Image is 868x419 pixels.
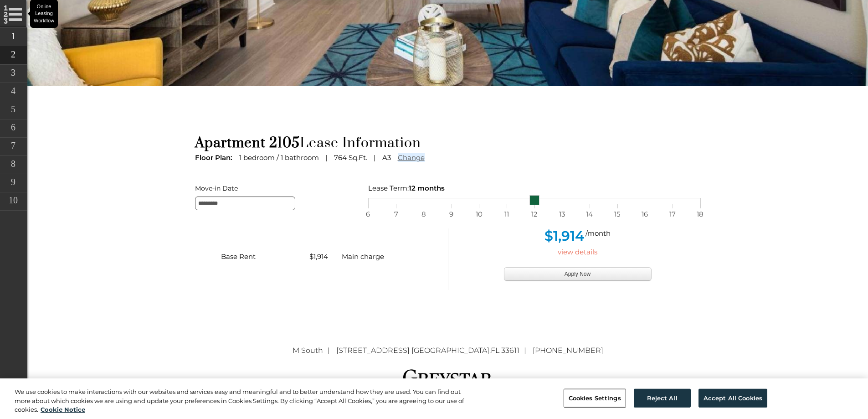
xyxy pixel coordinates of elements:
[335,251,421,263] div: Main charge
[195,134,300,152] span: Apartment 2105
[668,208,677,220] span: 17
[349,153,367,162] span: Sq.Ft.
[696,208,705,220] span: 18
[409,184,445,192] span: 12 months
[41,406,85,413] a: More information about your privacy
[530,208,539,220] span: 12
[364,208,373,220] span: 6
[501,346,519,355] span: 33611
[474,208,483,220] span: 10
[585,208,594,220] span: 14
[398,153,425,162] a: Change
[334,153,347,162] span: 764
[15,388,478,414] div: We use cookies to make interactions with our websites and services easy and meaningful and to bet...
[613,208,622,220] span: 15
[195,134,701,152] h1: Lease Information
[411,346,489,355] span: [GEOGRAPHIC_DATA]
[214,251,301,263] div: Base Rent
[336,346,531,355] span: ,
[504,267,652,281] button: Apply Now
[586,229,611,238] span: /month
[544,228,584,244] span: $1,914
[195,182,354,194] label: Move-in Date
[293,346,531,355] a: M South [STREET_ADDRESS] [GEOGRAPHIC_DATA],FL 33611
[293,346,334,355] span: M South
[368,182,701,194] div: Lease Term:
[402,368,493,388] img: Greystar logo and Greystar website
[557,208,566,220] span: 13
[640,208,649,220] span: 16
[336,346,410,355] span: [STREET_ADDRESS]
[634,388,691,408] button: Reject All
[502,208,511,220] span: 11
[391,208,401,220] span: 7
[382,153,391,162] span: A3
[558,248,597,256] a: view details
[419,208,428,220] span: 8
[239,153,319,162] span: 1 bedroom / 1 bathroom
[699,388,767,408] button: Accept All Cookies
[195,197,295,210] input: Move-in Date edit selected 8/25/2025
[491,346,499,355] span: FL
[564,388,626,408] button: Cookies Settings
[309,252,328,261] span: $1,914
[533,346,603,355] a: [PHONE_NUMBER]
[447,208,456,220] span: 9
[195,153,232,162] span: Floor Plan:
